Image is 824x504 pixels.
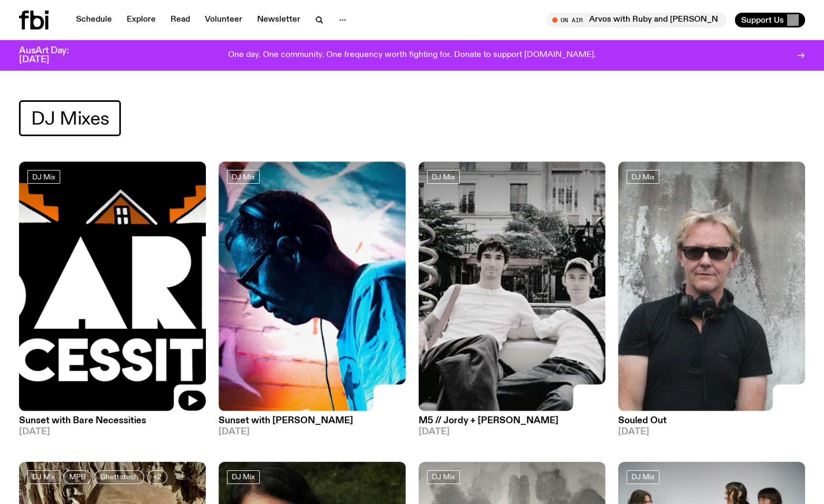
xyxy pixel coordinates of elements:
a: DJ Mix [227,470,260,484]
span: [DATE] [19,427,206,436]
h3: AusArt Day: [DATE] [19,46,87,64]
button: On AirArvos with Ruby and [PERSON_NAME] [547,13,726,27]
a: DJ Mix [27,170,60,184]
a: DJ Mix [627,470,659,484]
a: Sunset with [PERSON_NAME][DATE] [219,411,405,436]
a: Explore [120,13,162,27]
p: One day. One community. One frequency worth fighting for. Donate to support [DOMAIN_NAME]. [228,51,596,60]
a: Sunset with Bare Necessities[DATE] [19,411,206,436]
span: DJ Mix [432,173,455,180]
span: DJ Mixes [31,108,109,129]
img: Bare Necessities [19,161,206,411]
a: Ghettotech [94,470,144,484]
span: Support Us [741,15,784,25]
span: DJ Mix [631,173,655,180]
span: +2 [153,473,162,481]
span: DJ Mix [232,473,255,481]
h3: M5 // Jordy + [PERSON_NAME] [419,416,605,425]
a: Souled Out[DATE] [618,411,805,436]
button: +2 [147,470,167,484]
a: DJ Mix [427,470,460,484]
h3: Souled Out [618,416,805,425]
a: M5 // Jordy + [PERSON_NAME][DATE] [419,411,605,436]
span: MPB [69,473,86,481]
span: DJ Mix [631,473,655,481]
a: Read [164,13,196,27]
a: DJ Mix [227,170,260,184]
span: DJ Mix [32,473,55,481]
a: DJ Mix [27,470,60,484]
span: DJ Mix [32,173,55,180]
a: DJ Mix [427,170,460,184]
span: DJ Mix [232,173,255,180]
a: Newsletter [251,13,307,27]
button: Support Us [735,13,805,27]
a: Volunteer [198,13,249,27]
img: Simon Caldwell stands side on, looking downwards. He has headphones on. Behind him is a brightly ... [219,161,405,411]
span: [DATE] [219,427,405,436]
h3: Sunset with Bare Necessities [19,416,206,425]
a: MPB [63,470,91,484]
span: Ghettotech [100,473,138,481]
span: [DATE] [419,427,605,436]
a: Schedule [70,13,118,27]
h3: Sunset with [PERSON_NAME] [219,416,405,425]
span: [DATE] [618,427,805,436]
img: Stephen looks directly at the camera, wearing a black tee, black sunglasses and headphones around... [618,161,805,411]
span: DJ Mix [432,473,455,481]
a: DJ Mix [627,170,659,184]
